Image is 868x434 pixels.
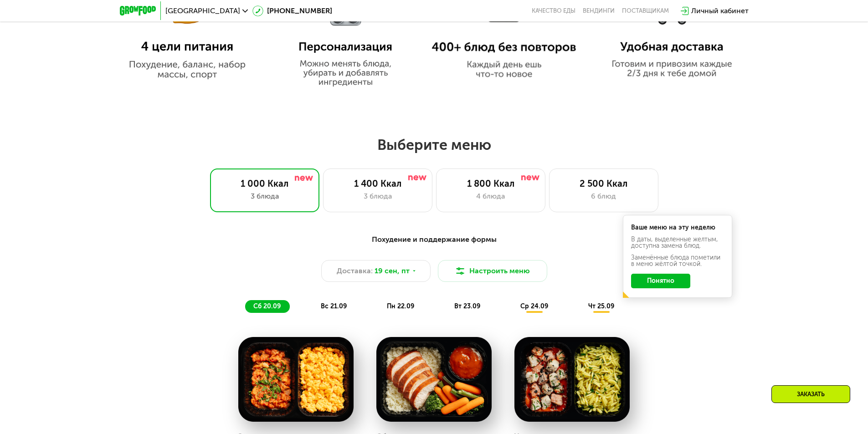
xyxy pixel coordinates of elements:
[165,7,240,15] span: [GEOGRAPHIC_DATA]
[559,178,649,189] div: 2 500 Ккал
[446,178,536,189] div: 1 800 Ккал
[559,191,649,202] div: 6 блюд
[631,274,690,288] button: Понятно
[631,255,724,267] div: Заменённые блюда пометили в меню жёлтой точкой.
[375,266,410,276] span: 19 сен, пт
[631,236,724,249] div: В даты, выделенные желтым, доступна замена блюд.
[622,7,669,15] div: поставщикам
[253,302,281,310] span: сб 20.09
[220,178,310,189] div: 1 000 Ккал
[691,5,749,16] div: Личный кабинет
[520,302,548,310] span: ср 24.09
[454,302,480,310] span: вт 23.09
[771,385,850,403] div: Заказать
[337,266,373,276] span: Доставка:
[387,302,414,310] span: пн 22.09
[29,136,839,154] h2: Выберите меню
[321,302,347,310] span: вс 21.09
[333,178,423,189] div: 1 400 Ккал
[532,7,575,15] a: Качество еды
[631,225,724,231] div: Ваше меню на эту неделю
[333,191,423,202] div: 3 блюда
[588,302,614,310] span: чт 25.09
[252,5,332,16] a: [PHONE_NUMBER]
[438,260,547,282] button: Настроить меню
[583,7,615,15] a: Вендинги
[220,191,310,202] div: 3 блюда
[446,191,536,202] div: 4 блюда
[164,234,704,245] div: Похудение и поддержание формы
